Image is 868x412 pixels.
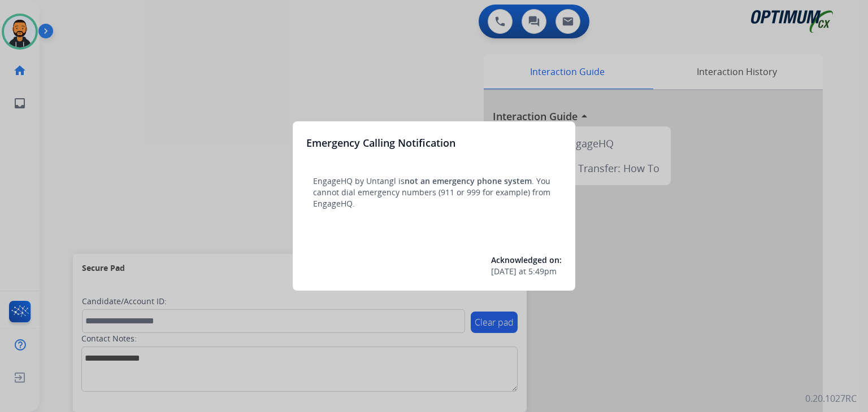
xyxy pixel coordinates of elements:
p: 0.20.1027RC [805,392,857,405]
span: Acknowledged on: [491,255,562,265]
span: [DATE] [491,266,517,277]
h3: Emergency Calling Notification [306,135,455,151]
span: not an emergency phone system [405,176,532,186]
p: EngageHQ by Untangl is . You cannot dial emergency numbers (911 or 999 for example) from EngageHQ. [313,176,555,209]
span: 5:49pm [528,266,557,277]
div: at [491,266,562,277]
